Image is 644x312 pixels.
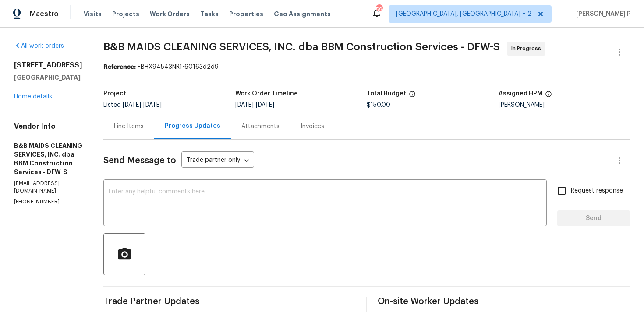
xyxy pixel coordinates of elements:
h5: Work Order Timeline [235,91,298,97]
div: Progress Updates [165,122,220,130]
span: Trade Partner Updates [103,297,356,306]
span: Properties [229,10,263,18]
span: - [123,102,162,108]
span: [GEOGRAPHIC_DATA], [GEOGRAPHIC_DATA] + 2 [396,10,531,18]
span: Maestro [30,10,59,18]
a: Home details [14,94,52,100]
span: Send Message to [103,156,176,165]
div: Line Items [114,122,144,131]
p: [EMAIL_ADDRESS][DOMAIN_NAME] [14,180,82,195]
p: [PHONE_NUMBER] [14,198,82,206]
span: Tasks [200,11,219,17]
span: [PERSON_NAME] P [573,10,631,18]
span: [DATE] [235,102,254,108]
span: - [235,102,274,108]
div: Invoices [301,122,324,131]
div: Trade partner only [181,154,254,168]
h5: Assigned HPM [499,91,542,97]
span: The total cost of line items that have been proposed by Opendoor. This sum includes line items th... [409,91,416,102]
h5: [GEOGRAPHIC_DATA] [14,73,82,82]
b: Reference: [103,64,136,70]
span: [DATE] [143,102,162,108]
div: 59 [376,5,382,14]
div: FBHX94543NR1-60163d2d9 [103,63,630,71]
a: All work orders [14,43,64,49]
span: $150.00 [367,102,390,108]
h5: B&B MAIDS CLEANING SERVICES, INC. dba BBM Construction Services - DFW-S [14,141,82,176]
h2: [STREET_ADDRESS] [14,61,82,70]
span: Geo Assignments [274,10,331,18]
span: Projects [112,10,139,18]
h5: Total Budget [367,91,406,97]
h4: Vendor Info [14,122,82,131]
span: The hpm assigned to this work order. [545,91,552,102]
span: In Progress [511,44,545,53]
div: [PERSON_NAME] [499,102,630,108]
span: Work Orders [150,10,190,18]
h5: Project [103,91,126,97]
span: On-site Worker Updates [378,297,630,306]
div: Attachments [241,122,280,131]
span: B&B MAIDS CLEANING SERVICES, INC. dba BBM Construction Services - DFW-S [103,42,500,52]
span: [DATE] [256,102,274,108]
span: Request response [571,186,623,196]
span: [DATE] [123,102,141,108]
span: Visits [84,10,102,18]
span: Listed [103,102,162,108]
